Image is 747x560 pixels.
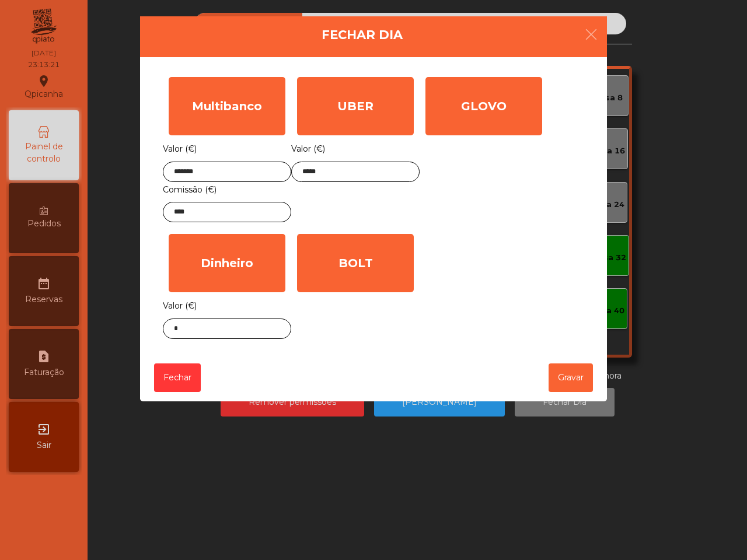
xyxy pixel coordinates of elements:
div: GLOVO [425,77,542,135]
label: Valor (€) [291,141,325,157]
label: Valor (€) [163,298,197,314]
h4: Fechar Dia [322,26,403,44]
div: UBER [297,77,414,135]
label: Comissão (€) [163,182,217,198]
div: Dinheiro [169,234,285,292]
label: Valor (€) [163,141,197,157]
button: Fechar [154,363,201,392]
div: Multibanco [169,77,285,135]
div: BOLT [297,234,414,292]
button: Gravar [549,363,593,392]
